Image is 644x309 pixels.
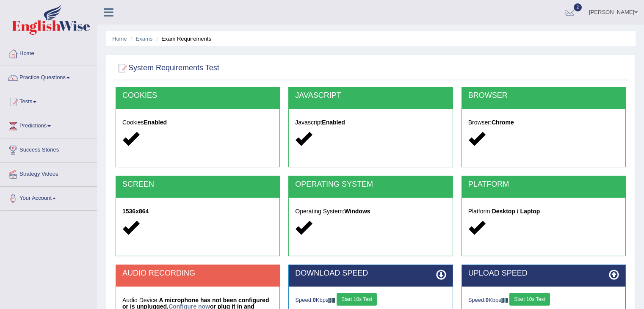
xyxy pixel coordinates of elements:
[0,138,97,160] a: Success Stories
[295,91,446,100] h2: JAVASCRIPT
[574,3,582,11] span: 2
[322,119,345,126] strong: Enabled
[136,36,153,42] a: Exams
[344,208,370,215] strong: Windows
[0,114,97,135] a: Predictions
[295,180,446,189] h2: OPERATING SYSTEM
[468,293,619,308] div: Speed: Kbps
[295,269,446,278] h2: DOWNLOAD SPEED
[122,119,273,126] h5: Cookies
[468,119,619,126] h5: Browser:
[122,180,273,189] h2: SCREEN
[337,293,377,306] button: Start 10s Test
[295,208,446,215] h5: Operating System:
[509,293,550,306] button: Start 10s Test
[122,91,273,100] h2: COOKIES
[0,163,97,184] a: Strategy Videos
[0,187,97,208] a: Your Account
[112,36,127,42] a: Home
[144,119,167,126] strong: Enabled
[0,90,97,111] a: Tests
[328,298,335,303] img: ajax-loader-fb-connection.gif
[501,298,508,303] img: ajax-loader-fb-connection.gif
[295,119,446,126] h5: Javascript
[492,208,540,215] strong: Desktop / Laptop
[122,208,149,215] strong: 1536x864
[116,62,219,74] h2: System Requirements Test
[468,91,619,100] h2: BROWSER
[295,293,446,308] div: Speed: Kbps
[486,297,489,303] strong: 0
[468,208,619,215] h5: Platform:
[0,42,97,63] a: Home
[154,35,211,43] li: Exam Requirements
[468,269,619,278] h2: UPLOAD SPEED
[492,119,514,126] strong: Chrome
[313,297,316,303] strong: 0
[468,180,619,189] h2: PLATFORM
[122,269,273,278] h2: AUDIO RECORDING
[0,66,97,87] a: Practice Questions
